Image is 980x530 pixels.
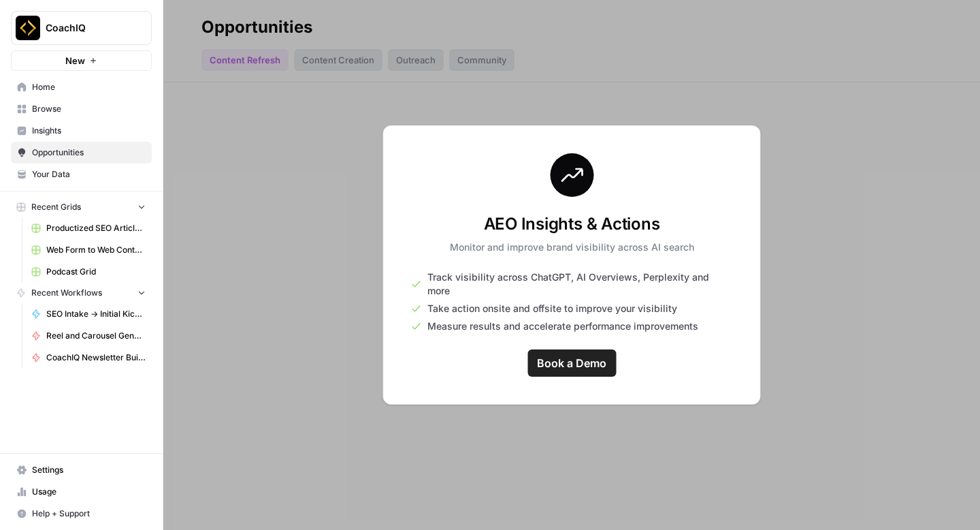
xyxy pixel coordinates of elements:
span: SEO Intake -> Initial Kickoff Report [46,308,146,320]
a: Podcast Grid [25,261,152,283]
span: New [65,54,85,67]
span: Book a Demo [537,355,606,371]
span: Browse [32,103,146,115]
span: CoachIQ [46,21,128,35]
a: Reel and Carousel Generator [25,325,152,347]
p: Monitor and improve brand visibility across AI search [450,240,694,254]
span: Help + Support [32,508,146,520]
a: Book a Demo [527,349,616,377]
a: SEO Intake -> Initial Kickoff Report [25,303,152,325]
button: Workspace: CoachIQ [11,11,152,45]
span: Reel and Carousel Generator [46,330,146,342]
span: Podcast Grid [46,266,146,278]
a: Usage [11,481,152,503]
span: Take action onsite and offsite to improve your visibility [427,302,677,315]
h3: AEO Insights & Actions [450,213,694,235]
a: Browse [11,98,152,120]
a: Settings [11,459,152,481]
span: Home [32,81,146,93]
a: Productized SEO Article Writer Grid [25,217,152,239]
a: CoachIQ Newsletter Builder [25,347,152,369]
span: Recent Workflows [31,287,102,299]
span: CoachIQ Newsletter Builder [46,352,146,364]
button: Recent Grids [11,197,152,217]
a: Web Form to Web Content Grid [25,239,152,261]
a: Insights [11,120,152,142]
span: Insights [32,125,146,137]
a: Home [11,76,152,98]
span: Your Data [32,168,146,181]
img: CoachIQ Logo [16,16,40,40]
span: Opportunities [32,146,146,159]
span: Web Form to Web Content Grid [46,244,146,256]
a: Your Data [11,163,152,185]
a: Opportunities [11,142,152,163]
span: Measure results and accelerate performance improvements [427,319,698,333]
button: Recent Workflows [11,283,152,303]
span: Usage [32,486,146,498]
span: Productized SEO Article Writer Grid [46,222,146,234]
span: Track visibility across ChatGPT, AI Overviews, Perplexity and more [427,270,733,298]
span: Recent Grids [31,201,81,213]
span: Settings [32,464,146,476]
button: Help + Support [11,503,152,525]
button: New [11,50,152,71]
